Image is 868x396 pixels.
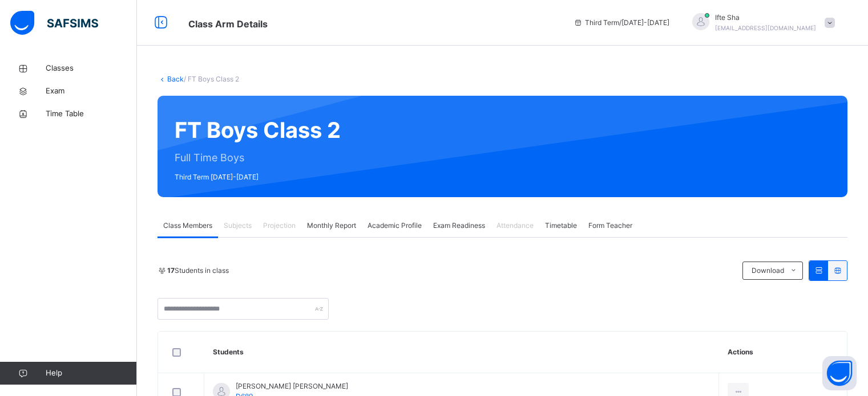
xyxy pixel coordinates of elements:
[46,368,136,379] span: Help
[10,11,98,35] img: safsims
[681,13,841,33] div: IfteSha
[46,108,137,120] span: Time Table
[752,266,784,276] span: Download
[236,381,348,391] span: [PERSON_NAME] [PERSON_NAME]
[46,85,137,97] span: Exam
[719,332,847,373] th: Actions
[715,13,816,23] span: Ifte Sha
[496,221,534,231] span: Attendance
[46,63,137,74] span: Classes
[204,332,719,373] th: Students
[715,25,816,31] span: [EMAIL_ADDRESS][DOMAIN_NAME]
[574,18,669,28] span: session/term information
[167,75,184,83] a: Back
[433,221,485,231] span: Exam Readiness
[163,221,212,231] span: Class Members
[184,75,239,83] span: / FT Boys Class 2
[307,221,356,231] span: Monthly Report
[167,266,229,276] span: Students in class
[545,221,577,231] span: Timetable
[588,221,632,231] span: Form Teacher
[224,221,252,231] span: Subjects
[368,221,422,231] span: Academic Profile
[822,356,857,390] button: Open asap
[188,18,268,30] span: Class Arm Details
[263,221,296,231] span: Projection
[167,266,175,275] b: 17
